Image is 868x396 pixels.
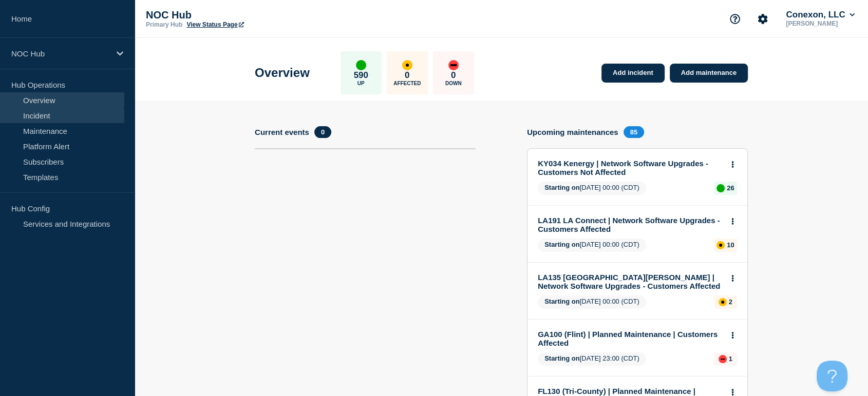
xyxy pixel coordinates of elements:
[538,273,723,290] a: LA135 [GEOGRAPHIC_DATA][PERSON_NAME] | Network Software Upgrades - Customers Affected
[11,49,110,58] p: NOC Hub
[405,70,409,81] p: 0
[784,20,857,27] p: [PERSON_NAME]
[716,241,725,249] div: affected
[538,239,646,252] span: [DATE] 00:00 (CDT)
[255,66,310,80] h1: Overview
[817,361,847,391] iframe: Help Scout Beacon - Open
[601,64,665,83] a: Add incident
[146,21,182,28] p: Primary Hub
[538,330,723,347] a: GA100 (Flint) | Planned Maintenance | Customers Affected
[544,298,580,305] span: Starting on
[544,184,580,191] span: Starting on
[356,60,366,70] div: up
[448,60,459,70] div: down
[724,8,746,30] button: Support
[186,21,243,28] a: View Status Page
[538,159,723,176] a: KY034 Kenergy | Network Software Upgrades - Customers Not Affected
[538,216,723,233] a: LA191 LA Connect | Network Software Upgrades - Customers Affected
[314,126,331,138] span: 0
[624,126,644,138] span: 85
[146,9,351,21] p: NOC Hub
[538,352,646,366] span: [DATE] 23:00 (CDT)
[402,60,412,70] div: affected
[451,70,456,81] p: 0
[393,81,421,86] p: Affected
[538,295,646,309] span: [DATE] 00:00 (CDT)
[727,241,734,249] p: 10
[354,70,368,81] p: 590
[727,184,734,192] p: 26
[527,128,618,136] h4: Upcoming maintenances
[544,354,580,362] span: Starting on
[670,64,748,83] a: Add maintenance
[719,355,727,363] div: down
[544,241,580,248] span: Starting on
[538,182,646,195] span: [DATE] 00:00 (CDT)
[784,10,857,20] button: Conexon, LLC
[729,355,732,363] p: 1
[752,8,773,30] button: Account settings
[445,81,462,86] p: Down
[719,298,727,306] div: affected
[255,128,309,136] h4: Current events
[729,298,732,306] p: 2
[357,81,365,86] p: Up
[716,184,725,192] div: up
